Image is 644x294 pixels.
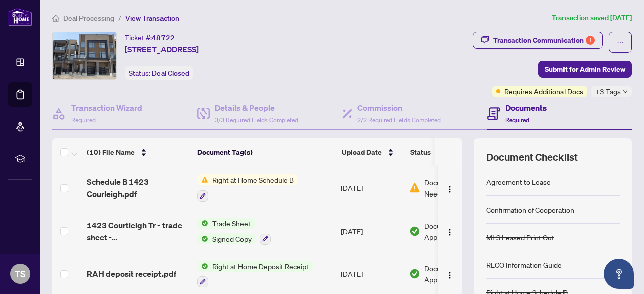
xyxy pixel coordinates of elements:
[87,268,176,280] span: RAH deposit receipt.pdf
[486,150,578,164] span: Document Checklist
[197,174,208,185] img: Status Icon
[424,263,487,285] span: Document Approved
[424,220,487,242] span: Document Approved
[197,233,208,244] img: Status Icon
[493,32,595,48] div: Transaction Communication
[125,66,193,80] div: Status:
[197,261,208,272] img: Status Icon
[406,138,492,166] th: Status
[125,14,179,23] span: View Transaction
[623,89,628,94] span: down
[504,86,583,97] span: Requires Additional Docs
[595,86,621,97] span: +3 Tags
[15,267,26,281] span: TS
[357,102,441,114] h4: Commission
[538,61,632,78] button: Submit for Admin Review
[71,102,142,114] h4: Transaction Wizard
[215,116,298,124] span: 3/3 Required Fields Completed
[337,166,405,210] td: [DATE]
[552,12,632,24] article: Transaction saved [DATE]
[8,8,32,26] img: logo
[215,102,298,114] h4: Details & People
[442,223,458,239] button: Logo
[617,39,624,46] span: ellipsis
[357,116,441,124] span: 2/2 Required Fields Completed
[63,14,114,23] span: Deal Processing
[505,102,547,114] h4: Documents
[197,261,313,288] button: Status IconRight at Home Deposit Receipt
[442,266,458,282] button: Logo
[87,219,189,243] span: 1423 Courtleigh Tr - trade sheet - [GEOGRAPHIC_DATA] to Review.pdf
[409,182,420,193] img: Document Status
[442,180,458,196] button: Logo
[409,226,420,237] img: Document Status
[342,147,382,158] span: Upload Date
[125,32,175,43] div: Ticket #:
[152,33,175,42] span: 48722
[152,69,189,78] span: Deal Closed
[604,259,634,289] button: Open asap
[125,43,199,55] span: [STREET_ADDRESS]
[52,15,59,22] span: home
[87,147,135,158] span: (10) File Name
[197,218,271,245] button: Status IconTrade SheetStatus IconSigned Copy
[197,218,208,229] img: Status Icon
[208,233,256,244] span: Signed Copy
[53,32,116,79] img: IMG-W12308835_1.jpg
[208,218,255,229] span: Trade Sheet
[71,116,96,124] span: Required
[197,174,298,202] button: Status IconRight at Home Schedule B
[486,176,551,187] div: Agreement to Lease
[446,185,454,193] img: Logo
[486,232,554,243] div: MLS Leased Print Out
[208,261,313,272] span: Right at Home Deposit Receipt
[337,210,405,253] td: [DATE]
[486,259,562,270] div: RECO Information Guide
[410,147,431,158] span: Status
[193,138,338,166] th: Document Tag(s)
[409,268,420,279] img: Document Status
[446,271,454,279] img: Logo
[446,228,454,236] img: Logo
[586,36,595,45] div: 1
[486,204,574,215] div: Confirmation of Cooperation
[118,12,121,24] li: /
[424,177,476,199] span: Document Needs Work
[473,32,603,49] button: Transaction Communication1
[87,176,189,200] span: Schedule B 1423 Courleigh.pdf
[83,138,193,166] th: (10) File Name
[545,61,625,77] span: Submit for Admin Review
[338,138,406,166] th: Upload Date
[208,174,298,185] span: Right at Home Schedule B
[505,116,529,124] span: Required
